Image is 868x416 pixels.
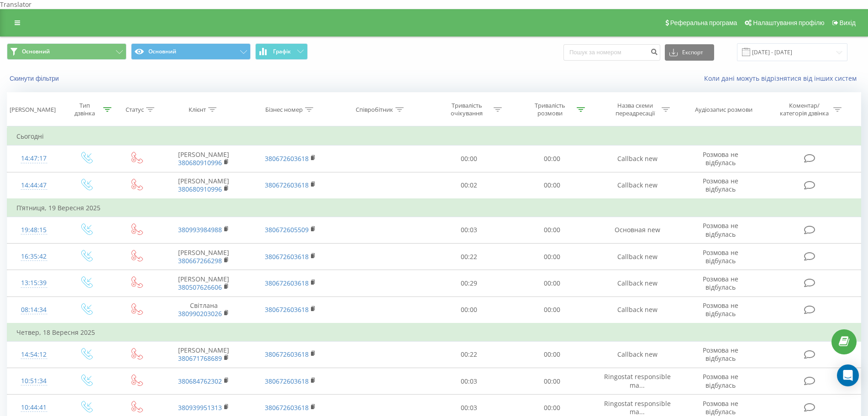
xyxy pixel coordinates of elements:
[704,74,861,83] a: Коли дані можуть відрізнятися вiд інших систем
[16,248,51,265] div: 16:35:42
[178,158,222,167] a: 380680910996
[427,146,511,172] td: 00:00
[427,296,511,323] td: 00:00
[189,106,206,114] div: Клієнт
[16,274,51,292] div: 13:15:39
[703,248,738,265] span: Розмова не відбулась
[510,217,594,243] td: 00:00
[778,102,831,117] div: Коментар/категорія дзвінка
[427,341,511,368] td: 00:22
[670,19,737,26] span: Реферальна програма
[510,146,594,172] td: 00:00
[7,127,861,146] td: Сьогодні
[740,9,827,36] a: Налаштування профілю
[265,181,309,189] a: 380672603618
[610,102,659,117] div: Назва схеми переадресації
[695,106,752,114] div: Аудіозапис розмови
[510,296,594,323] td: 00:00
[427,172,511,199] td: 00:02
[265,154,309,163] a: 380672603618
[703,301,738,318] span: Розмова не відбулась
[160,270,247,296] td: [PERSON_NAME]
[22,48,50,55] span: Основний
[16,301,51,319] div: 08:14:34
[427,368,511,395] td: 00:03
[703,150,738,167] span: Розмова не відбулась
[178,403,222,412] a: 380939951313
[160,172,247,199] td: [PERSON_NAME]
[594,244,681,270] td: Callback new
[265,252,309,261] a: 380672603618
[131,43,251,60] button: Основний
[7,74,63,83] button: Скинути фільтри
[265,403,309,412] a: 380672603618
[7,323,861,342] td: Четвер, 18 Вересня 2025
[16,177,51,194] div: 14:44:47
[510,172,594,199] td: 00:00
[594,296,681,323] td: Callback new
[160,341,247,368] td: [PERSON_NAME]
[68,102,101,117] div: Тип дзвінка
[703,221,738,238] span: Розмова не відбулась
[126,106,144,114] div: Статус
[7,199,861,217] td: П’ятниця, 19 Вересня 2025
[510,270,594,296] td: 00:00
[265,350,309,359] a: 380672603618
[265,279,309,287] a: 380672603618
[837,364,859,386] div: Open Intercom Messenger
[7,43,126,60] button: Основний
[510,341,594,368] td: 00:00
[178,309,222,318] a: 380990203026
[594,146,681,172] td: Callback new
[16,372,51,390] div: 10:51:34
[255,43,308,60] button: Графік
[526,102,574,117] div: Тривалість розмови
[563,44,660,61] input: Пошук за номером
[427,244,511,270] td: 00:22
[178,256,222,265] a: 380667266298
[594,217,681,243] td: Основная new
[16,346,51,364] div: 14:54:12
[265,305,309,314] a: 380672603618
[160,244,247,270] td: [PERSON_NAME]
[273,48,291,55] span: Графік
[665,44,714,61] button: Експорт
[178,185,222,193] a: 380680910996
[356,106,393,114] div: Співробітник
[594,341,681,368] td: Callback new
[703,399,738,416] span: Розмова не відбулась
[604,372,671,389] span: Ringostat responsible ma...
[427,217,511,243] td: 00:03
[160,146,247,172] td: [PERSON_NAME]
[510,244,594,270] td: 00:00
[753,19,824,26] span: Налаштування профілю
[510,368,594,395] td: 00:00
[178,377,222,385] a: 380684762302
[178,225,222,234] a: 380993984988
[16,221,51,239] div: 19:48:15
[265,377,309,385] a: 380672603618
[594,172,681,199] td: Callback new
[178,354,222,363] a: 380671768689
[178,283,222,291] a: 380507626606
[703,177,738,193] span: Розмова не відбулась
[160,296,247,323] td: Світлана
[442,102,491,117] div: Тривалість очікування
[594,270,681,296] td: Callback new
[703,275,738,291] span: Розмова не відбулась
[265,106,303,114] div: Бізнес номер
[16,150,51,167] div: 14:47:17
[840,19,856,26] span: Вихід
[427,270,511,296] td: 00:29
[703,372,738,389] span: Розмова не відбулась
[10,106,56,114] div: [PERSON_NAME]
[265,225,309,234] a: 380672605509
[604,399,671,416] span: Ringostat responsible ma...
[828,9,859,36] a: Вихід
[703,346,738,363] span: Розмова не відбулась
[661,9,741,36] a: Реферальна програма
